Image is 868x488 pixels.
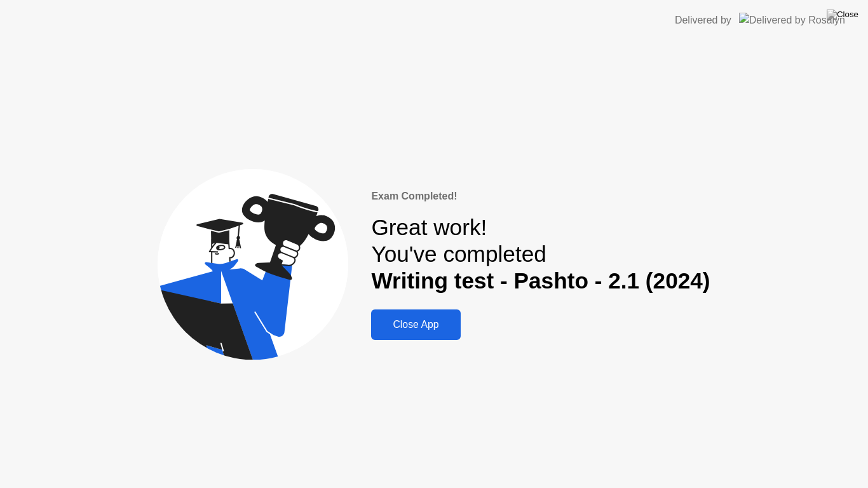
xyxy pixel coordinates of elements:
div: Exam Completed! [371,189,710,204]
img: Delivered by Rosalyn [739,13,845,27]
div: Great work! You've completed [371,214,710,295]
b: Writing test - Pashto - 2.1 (2024) [371,268,710,293]
img: Close [827,10,858,20]
button: Close App [371,309,460,340]
div: Delivered by [675,13,731,28]
div: Close App [375,319,456,330]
